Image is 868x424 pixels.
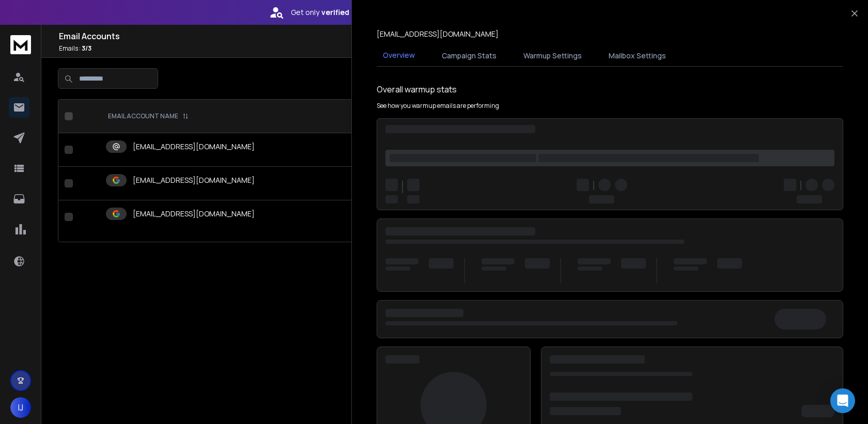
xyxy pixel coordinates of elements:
[377,102,499,110] p: See how you warmup emails are performing
[377,29,499,39] p: [EMAIL_ADDRESS][DOMAIN_NAME]
[377,44,421,68] button: Overview
[602,44,672,67] button: Mailbox Settings
[436,44,503,67] button: Campaign Stats
[517,44,588,67] button: Warmup Settings
[830,388,855,413] div: Open Intercom Messenger
[377,83,457,96] h1: Overall warmup stats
